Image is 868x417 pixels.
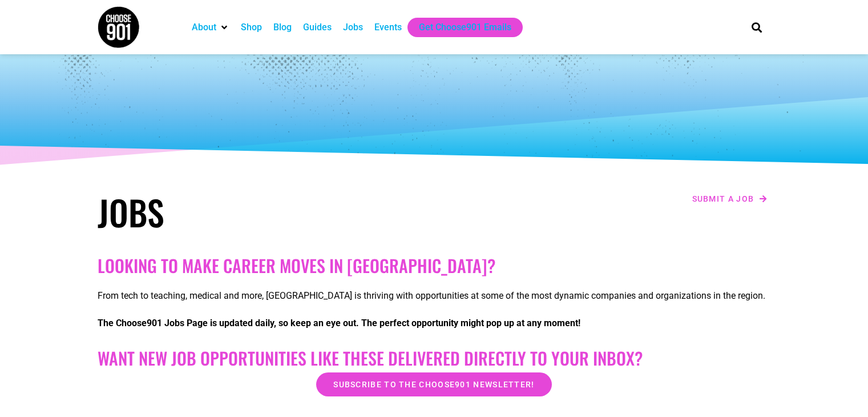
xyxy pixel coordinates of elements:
[303,21,332,34] a: Guides
[747,18,766,37] div: Search
[419,21,511,34] a: Get Choose901 Emails
[186,18,732,37] nav: Main nav
[343,21,363,34] a: Jobs
[98,191,429,232] h1: Jobs
[689,191,771,206] a: Submit a job
[192,21,216,34] a: About
[692,195,754,203] span: Submit a job
[333,380,534,388] span: Subscribe to the Choose901 newsletter!
[98,289,771,303] p: From tech to teaching, medical and more, [GEOGRAPHIC_DATA] is thriving with opportunities at some...
[186,18,235,37] div: About
[98,318,580,328] strong: The Choose901 Jobs Page is updated daily, so keep an eye out. The perfect opportunity might pop u...
[273,21,292,34] a: Blog
[98,348,771,368] h2: Want New Job Opportunities like these Delivered Directly to your Inbox?
[374,21,402,34] a: Events
[98,255,771,276] h2: Looking to make career moves in [GEOGRAPHIC_DATA]?
[241,21,262,34] a: Shop
[316,372,551,396] a: Subscribe to the Choose901 newsletter!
